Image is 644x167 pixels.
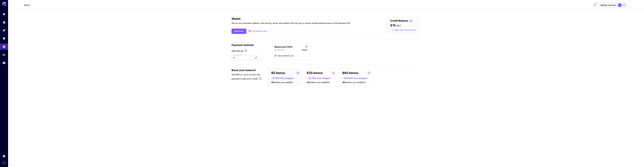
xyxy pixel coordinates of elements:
[618,3,622,7] div: EL
[307,81,311,84] span: 20 %
[342,71,358,75] p: $60 bonus
[301,49,308,51] span: Default
[598,2,628,8] button: $19.5947EL
[275,49,284,51] p: Exp: 04/2029
[395,24,401,27] span: . 5947
[3,45,6,48] div: Wallet
[390,19,408,23] span: Credit Balance
[3,21,6,24] div: Models
[307,76,336,80] p: ~33,300 free images!
[2,161,6,164] button: Expand sidebar
[271,71,285,75] p: $5 bonus
[24,4,30,7] nav: breadcrumb
[601,4,607,6] span: $19.59
[276,81,293,84] span: when you add $50
[232,29,246,34] button: Add Funds
[258,76,263,81] button: Bonus applies only to your first payment, up to 30% on the first $1,000.
[390,23,395,27] span: $19
[233,54,241,56] label: Amount ($)
[390,28,417,32] button: Make a one-time, non-recurring payment
[601,4,616,7] div: $19.5947
[3,53,6,56] div: API Keys
[243,49,248,52] button: Enable Auto top-up to ensure uninterrupted service. We'll automatically bill the chosen amount wh...
[347,81,365,84] span: when you add $200
[3,29,6,32] div: Playground
[232,49,243,52] span: Auto top-up
[278,54,294,57] span: Set as default card
[408,19,413,22] button: Enter your card details and choose an Auto top-up amount to avoid service interruptions. We'll au...
[342,76,372,80] p: ~100,000 free images!
[3,13,6,16] div: Home
[232,22,351,25] p: Set up your payment method, add backup cards, and enable Auto top-up to ensure uninterrupted acce...
[3,61,6,65] div: Usage
[311,81,330,84] span: when you add $100
[271,76,300,80] p: ~8,300 free images!
[607,4,616,6] span: credits left
[3,37,6,40] div: Library
[3,155,6,158] div: Settings
[232,73,260,80] span: Add $50 or more on your first payment to get extra credit.
[271,81,276,84] span: 10 %
[275,45,292,48] p: Mastercard (1201)
[246,29,270,34] button: Add Backup Card
[232,17,351,21] h3: Wallet
[232,68,256,72] span: Boost your balance!
[24,4,30,7] a: Wallet
[342,81,347,84] span: 30 %
[307,71,323,75] p: $20 bonus
[232,43,269,47] p: Payment methods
